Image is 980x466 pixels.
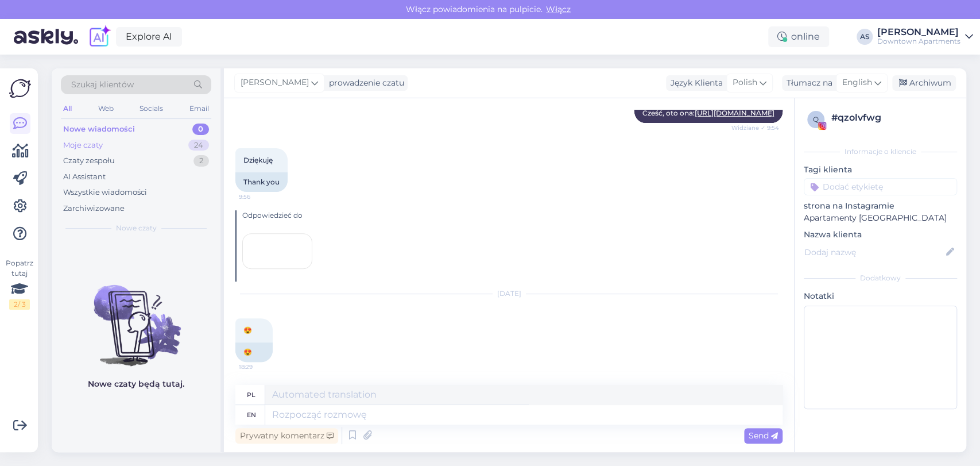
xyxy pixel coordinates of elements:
[235,342,273,362] div: 😍
[731,124,779,132] span: Widziane ✓ 9:54
[63,124,135,135] div: Nowe wiadomości
[241,76,309,89] span: [PERSON_NAME]
[63,171,106,183] div: AI Assistant
[52,264,220,368] img: No chats
[804,212,957,224] p: Apartamenty [GEOGRAPHIC_DATA]
[877,28,973,46] a: [PERSON_NAME]Downtown Apartments
[804,290,957,302] p: Notatki
[96,101,116,116] div: Web
[247,405,256,425] div: en
[188,140,209,151] div: 24
[242,210,783,221] div: Odpowiedzieć do
[243,326,252,334] span: 😍
[324,77,404,89] div: prowadzenie czatu
[63,140,103,151] div: Moje czaty
[192,124,209,135] div: 0
[235,428,338,444] div: Prywatny komentarz
[9,78,31,99] img: Askly Logo
[239,363,282,371] span: 18:29
[87,25,111,49] img: explore-ai
[804,273,957,283] div: Dodatkowy
[804,178,957,195] input: Dodać etykietę
[63,203,125,214] div: Zarchiwizowane
[666,77,723,89] div: Język Klienta
[749,430,778,441] span: Send
[804,147,957,157] div: Informacje o kliencie
[804,229,957,241] p: Nazwa klienta
[71,79,134,91] span: Szukaj klientów
[116,27,182,47] a: Explore AI
[804,246,944,259] input: Dodaj nazwę
[842,76,872,89] span: English
[804,164,957,176] p: Tagi klienta
[813,115,819,124] span: q
[116,223,157,233] span: Nowe czaty
[695,109,774,117] a: [URL][DOMAIN_NAME]
[63,187,147,198] div: Wszystkie wiadomości
[877,37,960,46] div: Downtown Apartments
[857,29,873,45] div: AS
[88,378,184,390] p: Nowe czaty będą tutaj.
[634,103,783,123] div: Cześć, oto ona:
[733,76,757,89] span: Polish
[247,385,255,405] div: pl
[543,4,574,14] span: Włącz
[243,156,273,164] span: Dziękuję
[804,200,957,212] p: strona na Instagramie
[187,101,211,116] div: Email
[137,101,165,116] div: Socials
[9,258,30,310] div: Popatrz tutaj
[768,26,829,47] div: online
[892,75,956,91] div: Archiwum
[193,155,209,167] div: 2
[61,101,74,116] div: All
[9,299,30,310] div: 2 / 3
[831,111,954,125] div: # qzolvfwg
[235,288,783,299] div: [DATE]
[877,28,960,37] div: [PERSON_NAME]
[235,172,288,192] div: Thank you
[782,77,832,89] div: Tłumacz na
[239,192,282,201] span: 9:56
[63,155,115,167] div: Czaty zespołu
